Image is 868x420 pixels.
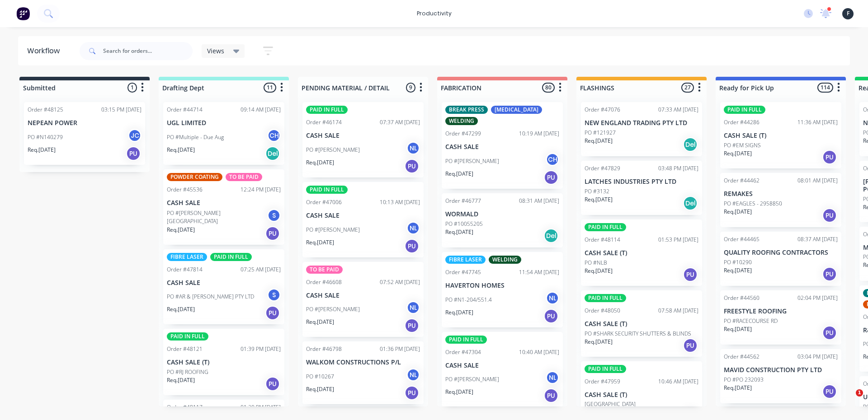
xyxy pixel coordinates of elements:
[585,400,636,408] p: [GEOGRAPHIC_DATA]
[128,129,142,142] div: JC
[265,226,280,241] div: PU
[585,294,626,302] div: PAID IN FULL
[267,129,281,142] div: CH
[306,292,420,299] p: CASH SALE
[306,226,360,234] p: PO #[PERSON_NAME]
[306,198,342,206] div: Order #47006
[546,371,559,384] div: NL
[445,143,559,151] p: CASH SALE
[265,306,280,320] div: PU
[724,177,759,185] div: Order #44462
[445,170,473,178] p: Req. [DATE]
[720,349,841,403] div: Order #4456203:04 PM [DATE]MAVID CONSTRUCTION PTY LTDPO #PO 232093Req.[DATE]PU
[406,301,420,314] div: NL
[167,293,254,301] p: PO #AR & [PERSON_NAME] PTY LTD
[585,129,616,137] p: PO #121927
[306,278,342,286] div: Order #46608
[724,294,759,302] div: Order #44560
[167,345,203,353] div: Order #48121
[797,353,838,361] div: 03:04 PM [DATE]
[724,132,838,140] p: CASH SALE (T)
[405,386,419,400] div: PU
[306,212,420,219] p: CASH SALE
[797,235,838,243] div: 08:37 AM [DATE]
[585,236,620,244] div: Order #48114
[658,378,698,386] div: 10:46 AM [DATE]
[822,267,837,281] div: PU
[306,385,334,393] p: Req. [DATE]
[442,193,563,247] div: Order #4677708:31 AM [DATE]WORMALDPO #10055205Req.[DATE]Del
[585,267,613,275] p: Req. [DATE]
[822,208,837,223] div: PU
[724,266,752,275] p: Req. [DATE]
[544,309,558,323] div: PU
[442,332,563,407] div: PAID IN FULLOrder #4730410:40 AM [DATE]CASH SALEPO #[PERSON_NAME]NLReq.[DATE]PU
[658,106,698,114] div: 07:33 AM [DATE]
[724,106,765,114] div: PAID IN FULL
[724,325,752,333] p: Req. [DATE]
[302,341,424,404] div: Order #4679801:36 PM [DATE]WALKOM CONSTRUCTIONS P/LPO #10267NLReq.[DATE]PU
[724,376,764,384] p: PO #PO 232093
[585,106,620,114] div: Order #47076
[797,118,838,126] div: 11:36 AM [DATE]
[306,132,420,140] p: CASH SALE
[167,199,281,207] p: CASH SALE
[585,196,613,204] p: Req. [DATE]
[585,249,698,257] p: CASH SALE (T)
[163,329,284,395] div: PAID IN FULLOrder #4812101:39 PM [DATE]CASH SALE (T)PO #RJ ROOFINGReq.[DATE]PU
[306,266,343,274] div: TO BE PAID
[28,106,63,114] div: Order #48125
[306,238,334,247] p: Req. [DATE]
[167,106,203,114] div: Order #44714
[302,102,424,177] div: PAID IN FULLOrder #4617407:37 AM [DATE]CASH SALEPO #[PERSON_NAME]NLReq.[DATE]PU
[28,146,56,154] p: Req. [DATE]
[226,173,262,181] div: TO BE PAID
[380,345,420,353] div: 01:36 PM [DATE]
[519,197,559,205] div: 08:31 AM [DATE]
[724,308,838,315] p: FREESTYLE ROOFING
[724,353,759,361] div: Order #44562
[306,118,342,126] div: Order #46174
[585,137,613,145] p: Req. [DATE]
[724,317,778,325] p: PO #RACECOURSE RD
[847,9,849,18] span: F
[101,106,142,114] div: 03:15 PM [DATE]
[445,220,483,228] p: PO #10055205
[581,161,702,215] div: Order #4782903:48 PM [DATE]LATCHES INDUSTRIES PTY LTDPO #3132Req.[DATE]Del
[585,223,626,231] div: PAID IN FULL
[16,7,30,20] img: Factory
[442,102,563,189] div: BREAK PRESS[MEDICAL_DATA]WELDINGOrder #4729910:19 AM [DATE]CASH SALEPO #[PERSON_NAME]CHReq.[DATE]PU
[720,290,841,345] div: Order #4456002:04 PM [DATE]FREESTYLE ROOFINGPO #RACECOURSE RDReq.[DATE]PU
[544,170,558,185] div: PU
[167,279,281,287] p: CASH SALE
[167,305,195,313] p: Req. [DATE]
[265,146,280,161] div: Del
[445,375,499,383] p: PO #[PERSON_NAME]
[658,307,698,315] div: 07:58 AM [DATE]
[519,130,559,138] div: 10:19 AM [DATE]
[585,307,620,315] div: Order #48050
[683,267,698,282] div: PU
[306,159,334,167] p: Req. [DATE]
[581,102,702,156] div: Order #4707607:33 AM [DATE]NEW ENGLAND TRADING PTY LTDPO #121927Req.[DATE]Del
[24,102,145,165] div: Order #4812503:15 PM [DATE]NEPEAN POWERPO #N140279JCReq.[DATE]PU
[585,338,613,346] p: Req. [DATE]
[306,359,420,366] p: WALKOM CONSTRUCTIONS P/L
[822,150,837,164] div: PU
[380,278,420,286] div: 07:52 AM [DATE]
[306,146,360,154] p: PO #[PERSON_NAME]
[683,196,698,210] div: Del
[445,388,473,396] p: Req. [DATE]
[27,46,64,56] div: Workflow
[445,362,559,369] p: CASH SALE
[241,106,281,114] div: 09:14 AM [DATE]
[306,106,348,114] div: PAID IN FULL
[207,46,224,56] span: Views
[167,173,222,181] div: POWDER COATING
[585,365,626,373] div: PAID IN FULL
[380,198,420,206] div: 10:13 AM [DATE]
[544,229,558,243] div: Del
[267,209,281,222] div: S
[406,221,420,235] div: NL
[265,377,280,391] div: PU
